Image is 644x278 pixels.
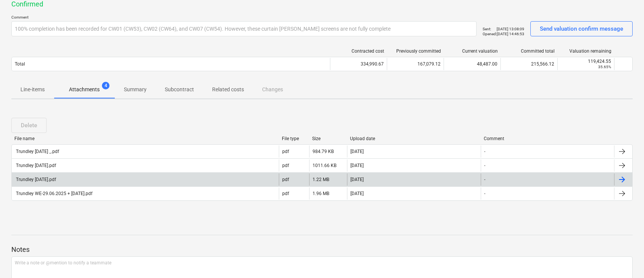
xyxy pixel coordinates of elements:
div: 1.22 MB [313,177,329,182]
p: Sent : [483,27,491,31]
div: Previously committed [390,48,441,54]
small: 35.65% [598,65,611,69]
span: 4 [102,82,109,89]
p: Notes [11,245,633,254]
button: Send valuation confirm message [530,21,633,36]
div: Trundley WE-29.06.2025 + [DATE].pdf [15,191,92,196]
p: Comment [11,15,477,21]
div: Valuation remaining [561,48,611,54]
div: 119,424.55 [561,59,611,64]
p: [DATE] 13:08:09 [497,27,524,31]
div: 48,487.00 [444,58,500,70]
div: Trundley [DATE] _.pdf [15,149,59,154]
div: File type [282,136,306,141]
p: Opened : [483,31,497,36]
div: pdf [282,177,289,182]
div: [DATE] [350,163,364,168]
div: 1011.66 KB [313,163,336,168]
div: [DATE] [350,149,364,154]
div: Size [312,136,344,141]
div: Upload date [350,136,478,141]
p: Line-items [20,86,45,94]
div: Current valuation [447,48,498,54]
div: 215,566.12 [500,58,557,70]
p: Subcontract [165,86,194,94]
div: - [484,177,485,182]
div: Contracted cost [333,48,384,54]
div: File name [14,136,276,141]
div: [DATE] [350,177,364,182]
p: Total [15,61,25,67]
div: 167,079.12 [387,58,444,70]
div: Committed total [504,48,555,54]
div: 984.79 KB [313,149,334,154]
p: [DATE] 14:46:53 [497,31,524,36]
p: Attachments [69,86,100,94]
div: 334,990.67 [330,58,387,70]
div: pdf [282,191,289,196]
div: pdf [282,163,289,168]
div: - [484,191,485,196]
div: Trundley [DATE].pdf [15,177,56,182]
div: 1.96 MB [313,191,329,196]
p: Related costs [212,86,244,94]
div: Send valuation confirm message [540,24,623,34]
div: - [484,163,485,168]
p: Summary [124,86,147,94]
iframe: Chat Widget [606,242,644,278]
div: Comment [484,136,611,141]
div: pdf [282,149,289,154]
div: Trundley [DATE].pdf [15,163,56,168]
div: [DATE] [350,191,364,196]
div: - [484,149,485,154]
